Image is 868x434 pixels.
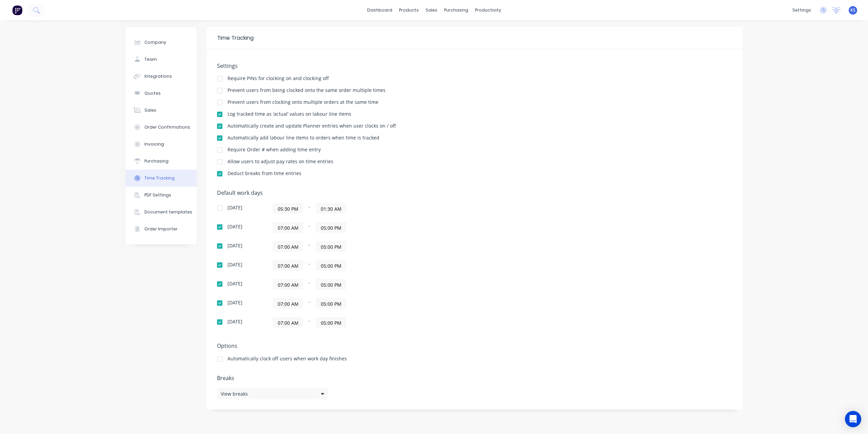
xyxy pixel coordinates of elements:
[12,5,22,15] img: Factory
[217,375,732,381] h5: Breaks
[217,34,254,42] div: Time Tracking
[273,317,442,328] div: -
[228,135,379,140] div: Automatically add labour line items to orders when time is tracked
[125,68,197,85] button: Integrations
[273,203,442,214] div: -
[144,192,171,198] div: PDF Settings
[850,7,855,13] span: KS
[125,187,197,204] button: PDF Settings
[144,209,192,215] div: Document templates
[273,222,303,232] input: Start
[125,51,197,68] button: Team
[125,221,197,238] button: Order Importer
[144,158,169,164] div: Purchasing
[316,241,346,251] input: Finish
[472,5,505,15] div: productivity
[228,281,242,286] div: [DATE]
[217,343,732,349] h5: Options
[144,226,178,232] div: Order Importer
[228,124,396,128] div: Automatically create and update Planner entries when user clocks on / off
[273,241,303,251] input: Start
[273,203,303,213] input: Start
[316,298,346,308] input: Finish
[144,90,161,96] div: Quotes
[273,241,442,252] div: -
[396,5,422,15] div: products
[228,224,242,229] div: [DATE]
[228,112,351,116] div: Log tracked time as ‘actual’ values on labour line items
[125,102,197,119] button: Sales
[228,159,333,164] div: Allow users to adjust pay rates on time entries
[125,136,197,153] button: Invoicing
[125,153,197,170] button: Purchasing
[273,317,303,327] input: Start
[273,222,442,233] div: -
[789,5,814,15] div: settings
[125,170,197,187] button: Time Tracking
[441,5,472,15] div: purchasing
[125,119,197,136] button: Order Confirmations
[228,243,242,248] div: [DATE]
[316,279,346,289] input: Finish
[228,88,386,93] div: Prevent users from being clocked onto the same order multiple times
[144,175,175,181] div: Time Tracking
[217,190,732,196] h5: Default work days
[273,260,303,270] input: Start
[228,76,329,81] div: Require PINs for clocking on and clocking off
[228,205,242,210] div: [DATE]
[273,279,442,290] div: -
[845,411,861,427] div: Open Intercom Messenger
[228,300,242,305] div: [DATE]
[217,63,732,69] h5: Settings
[228,171,301,176] div: Deduct breaks from time entries
[144,124,190,130] div: Order Confirmations
[228,319,242,324] div: [DATE]
[221,390,248,397] span: View breaks
[125,85,197,102] button: Quotes
[364,5,396,15] a: dashboard
[422,5,441,15] div: sales
[273,260,442,271] div: -
[228,262,242,267] div: [DATE]
[144,56,157,62] div: Team
[125,204,197,221] button: Document templates
[125,34,197,51] button: Company
[144,141,164,147] div: Invoicing
[316,203,346,213] input: Finish
[316,260,346,270] input: Finish
[144,39,166,45] div: Company
[228,147,321,152] div: Require Order # when adding time entry
[316,317,346,327] input: Finish
[144,107,156,113] div: Sales
[273,279,303,289] input: Start
[228,356,347,361] div: Automatically clock off users when work day finishes
[273,298,442,309] div: -
[228,100,378,105] div: Prevent users from clocking onto multiple orders at the same time
[273,298,303,308] input: Start
[144,73,172,79] div: Integrations
[316,222,346,232] input: Finish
